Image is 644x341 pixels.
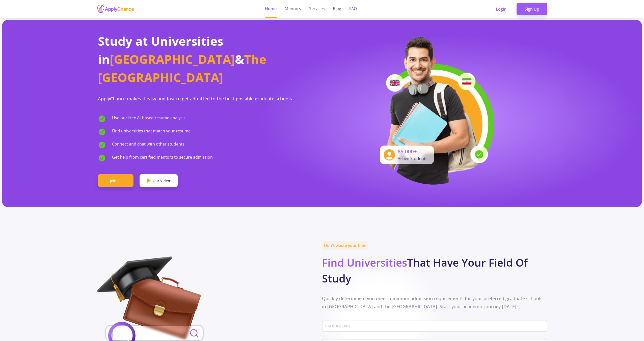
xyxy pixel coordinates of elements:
span: Find Universities [322,255,407,270]
span: Connect and chat with other students [112,141,184,149]
a: Sign Up [517,3,547,15]
span: Get help from certified mentors to secure admission [112,154,213,162]
span: ApplyChance makes it easy and fast to get admitted to the best possible graduate schools. [98,96,293,102]
span: & [235,51,244,67]
b: That Have Your Field Of Study [322,255,528,286]
span: Study at Universities in [98,33,223,67]
span: Our Videos [153,178,172,183]
span: [GEOGRAPHIC_DATA] [110,51,235,67]
a: Join us [98,174,133,187]
img: applychance logo [97,4,135,14]
span: Quickly determine if you meet minimum admission requirements for your preferred graduate schools ... [322,295,543,309]
span: Find universities that match your resume [112,128,191,136]
img: applicant [372,34,496,185]
span: Don't waste your time [322,241,368,250]
a: Our Videos [140,174,178,187]
span: Use our free AI-based resume analysis [112,115,185,123]
a: Login [488,3,515,15]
